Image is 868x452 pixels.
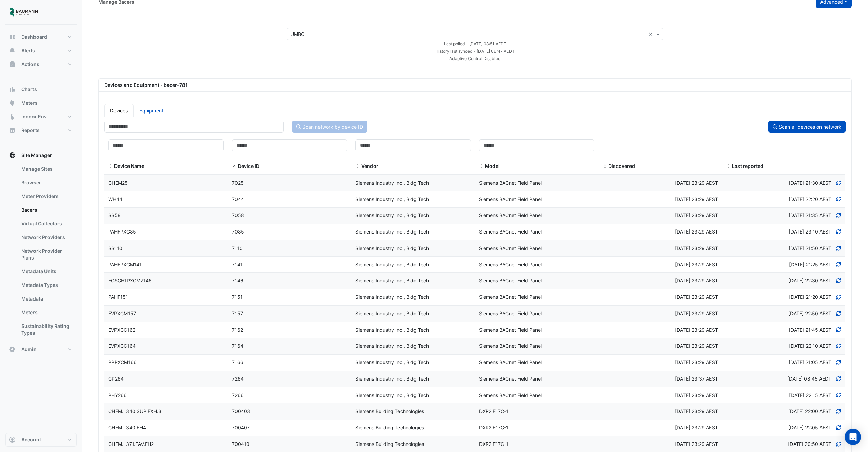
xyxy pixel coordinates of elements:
[788,441,831,447] span: Discovered at
[444,41,506,46] small: Tue 07-Oct-2025 17:51 EDT
[108,196,122,202] span: WH44
[602,164,607,169] span: Discovered
[114,163,144,169] span: Device Name
[108,294,128,300] span: PAHF151
[479,376,542,382] span: Siemens BACnet Field Panel
[675,212,718,218] span: Thu 04-Sep-2025 09:29 EDT
[479,425,508,430] span: DXR2.E17C-1
[836,376,842,382] a: Refresh
[108,262,142,267] span: PAHFPXCM141
[232,180,244,186] span: 7025
[675,278,718,283] span: Thu 04-Sep-2025 09:29 EDT
[9,113,16,120] app-icon: Indoor Env
[435,49,515,54] small: Tue 07-Oct-2025 17:47 EDT
[845,429,861,445] div: Open Intercom Messenger
[355,310,429,316] span: Siemens Industry Inc., Bldg Tech
[355,164,360,169] span: Vendor
[16,265,77,278] a: Metadata Units
[675,359,718,365] span: Thu 04-Sep-2025 09:29 EDT
[108,212,121,218] span: SS58
[479,212,542,218] span: Siemens BACnet Field Panel
[108,408,161,414] span: CHEM.L340.SUP.EXH.3
[108,392,127,398] span: PHY266
[21,86,37,93] span: Charts
[788,278,831,283] span: Discovered at
[675,327,718,333] span: Thu 04-Sep-2025 09:29 EDT
[16,176,77,189] a: Browser
[108,180,128,186] span: CHEM25
[479,262,542,267] span: Siemens BACnet Field Panel
[836,392,842,398] a: Refresh
[479,327,542,333] span: Siemens BACnet Field Panel
[789,212,831,218] span: Discovered at
[108,245,122,251] span: SS110
[836,310,842,316] a: Refresh
[479,441,508,447] span: DXR2.E17C-1
[836,294,842,300] a: Refresh
[836,245,842,251] a: Refresh
[232,164,237,169] span: Device ID
[355,441,424,447] span: Siemens Building Technologies
[16,319,77,340] a: Sustainability Rating Types
[479,164,484,169] span: Model
[232,196,244,202] span: 7044
[479,343,542,349] span: Siemens BACnet Field Panel
[479,294,542,300] span: Siemens BACnet Field Panel
[789,262,831,267] span: Discovered at
[232,294,243,300] span: 7151
[232,376,244,382] span: 7264
[836,180,842,186] a: Refresh
[21,113,47,120] span: Indoor Env
[675,408,718,414] span: Thu 04-Sep-2025 09:29 EDT
[789,294,831,300] span: Discovered at
[355,327,429,333] span: Siemens Industry Inc., Bldg Tech
[675,392,718,398] span: Thu 04-Sep-2025 09:29 EDT
[789,392,831,398] span: Discovered at
[232,327,243,333] span: 7162
[16,292,77,306] a: Metadata
[16,203,77,217] a: Bacers
[108,327,135,333] span: EVPXCC162
[232,408,250,414] span: 700403
[108,278,152,283] span: ECSCH1PXCM7146
[836,212,842,218] a: Refresh
[232,359,243,365] span: 7166
[355,294,429,300] span: Siemens Industry Inc., Bldg Tech
[16,189,77,203] a: Meter Providers
[355,245,429,251] span: Siemens Industry Inc., Bldg Tech
[479,310,542,316] span: Siemens BACnet Field Panel
[355,262,429,267] span: Siemens Industry Inc., Bldg Tech
[355,408,424,414] span: Siemens Building Technologies
[21,34,47,40] span: Dashboard
[5,343,77,356] button: Admin
[5,433,77,447] button: Account
[355,359,429,365] span: Siemens Industry Inc., Bldg Tech
[355,196,429,202] span: Siemens Industry Inc., Bldg Tech
[21,127,40,134] span: Reports
[675,441,718,447] span: Thu 04-Sep-2025 09:29 EDT
[361,163,378,169] span: Vendor
[789,196,831,202] span: Discovered at
[608,163,635,169] span: Discovered
[789,327,831,333] span: Discovered at
[789,245,831,251] span: Discovered at
[479,180,542,186] span: Siemens BACnet Field Panel
[649,30,654,38] span: Clear
[355,278,429,283] span: Siemens Industry Inc., Bldg Tech
[355,425,424,430] span: Siemens Building Technologies
[5,96,77,110] button: Meters
[108,310,136,316] span: EVPXCM157
[21,99,38,106] span: Meters
[836,343,842,349] a: Refresh
[789,343,831,349] span: Discovered at
[108,229,136,235] span: PAHFPXC85
[675,343,718,349] span: Thu 04-Sep-2025 09:29 EDT
[479,196,542,202] span: Siemens BACnet Field Panel
[108,425,146,430] span: CHEM.L340.FH4
[355,376,429,382] span: Siemens Industry Inc., Bldg Tech
[836,408,842,414] a: Refresh
[675,196,718,202] span: Thu 04-Sep-2025 09:29 EDT
[8,5,39,19] img: Company Logo
[836,359,842,365] a: Refresh
[787,376,831,382] span: Discovered at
